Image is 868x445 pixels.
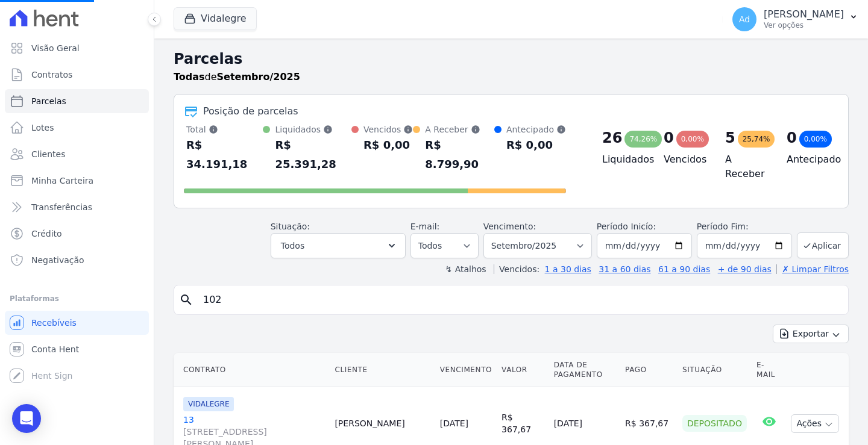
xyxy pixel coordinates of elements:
div: 26 [602,128,622,148]
span: Conta Hent [31,343,79,355]
button: Exportar [773,325,849,343]
div: R$ 0,00 [506,135,566,155]
span: Clientes [31,148,65,160]
a: Conta Hent [5,337,149,361]
span: VIDALEGRE [183,397,234,411]
div: Depositado [682,415,747,432]
span: Transferências [31,201,92,213]
label: Período Inicío: [597,222,656,231]
h4: Antecipado [787,152,829,167]
h4: Vencidos [664,152,706,167]
label: Situação: [271,222,310,231]
div: Liquidados [275,123,351,135]
label: E-mail: [410,222,440,231]
label: Vencimento: [483,222,536,231]
span: Crédito [31,228,62,240]
div: Vencidos [363,123,413,135]
a: Negativação [5,248,149,272]
div: 5 [725,128,735,148]
div: Total [186,123,263,135]
span: Recebíveis [31,317,77,329]
th: Cliente [330,353,435,387]
div: 25,74% [738,131,775,148]
span: Visão Geral [31,42,80,54]
span: Parcelas [31,95,66,107]
label: Vencidos: [494,264,539,274]
th: Data de Pagamento [549,353,620,387]
a: 1 a 30 dias [545,264,591,274]
span: Contratos [31,69,72,81]
a: Clientes [5,142,149,166]
th: Vencimento [435,353,497,387]
div: 0,00% [799,131,832,148]
div: R$ 34.191,18 [186,135,263,174]
div: 0 [787,128,797,148]
div: Plataformas [10,291,144,306]
h4: Liquidados [602,152,644,167]
a: 31 a 60 dias [599,264,650,274]
th: Valor [497,353,549,387]
button: Ad [PERSON_NAME] Ver opções [723,2,868,36]
button: Vidalegre [174,7,257,30]
a: Parcelas [5,89,149,113]
a: Contratos [5,63,149,87]
a: 61 a 90 dias [658,264,710,274]
div: A Receber [425,123,494,135]
a: + de 90 dias [718,264,772,274]
a: [DATE] [440,419,468,428]
div: 74,26% [624,131,662,148]
th: Situação [678,353,752,387]
a: ✗ Limpar Filtros [776,264,849,274]
p: [PERSON_NAME] [764,8,844,20]
a: Transferências [5,195,149,219]
button: Aplicar [797,232,849,258]
strong: Todas [174,71,205,82]
p: Ver opções [764,20,844,30]
div: Posição de parcelas [203,104,298,119]
div: 0,00% [676,131,709,148]
th: E-mail [752,353,787,387]
span: Minha Carteira [31,175,93,187]
input: Buscar por nome do lote ou do cliente [196,288,843,312]
span: Lotes [31,122,54,134]
label: ↯ Atalhos [445,264,486,274]
h2: Parcelas [174,48,849,70]
a: Visão Geral [5,36,149,60]
div: Open Intercom Messenger [12,404,41,433]
span: Todos [281,238,304,253]
div: Antecipado [506,123,566,135]
i: search [179,293,193,307]
strong: Setembro/2025 [217,71,300,82]
th: Pago [620,353,678,387]
a: Minha Carteira [5,169,149,193]
span: Ad [739,15,750,23]
th: Contrato [174,353,330,387]
label: Período Fim: [697,220,792,233]
a: Recebíveis [5,311,149,335]
div: 0 [664,128,674,148]
a: Lotes [5,116,149,140]
h4: A Receber [725,152,767,181]
span: Negativação [31,254,84,266]
p: de [174,70,300,84]
div: R$ 0,00 [363,135,413,155]
div: R$ 25.391,28 [275,135,351,174]
div: R$ 8.799,90 [425,135,494,174]
button: Ações [791,414,839,433]
a: Crédito [5,222,149,246]
button: Todos [271,233,406,258]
